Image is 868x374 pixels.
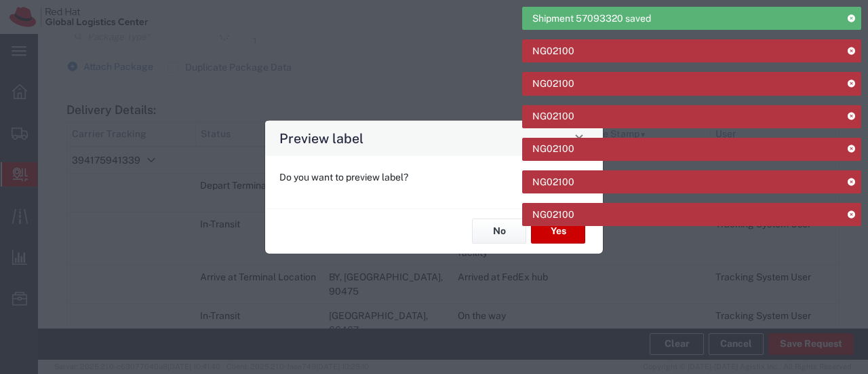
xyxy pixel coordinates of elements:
h4: Preview label [279,128,363,148]
span: Shipment 57093320 saved [532,12,651,26]
span: NG02100 [532,142,574,156]
span: NG02100 [532,175,574,189]
button: No [472,219,526,244]
span: NG02100 [532,44,574,58]
p: Do you want to preview label? [279,170,589,184]
span: NG02100 [532,109,574,124]
span: NG02100 [532,208,574,222]
span: NG02100 [532,77,574,91]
